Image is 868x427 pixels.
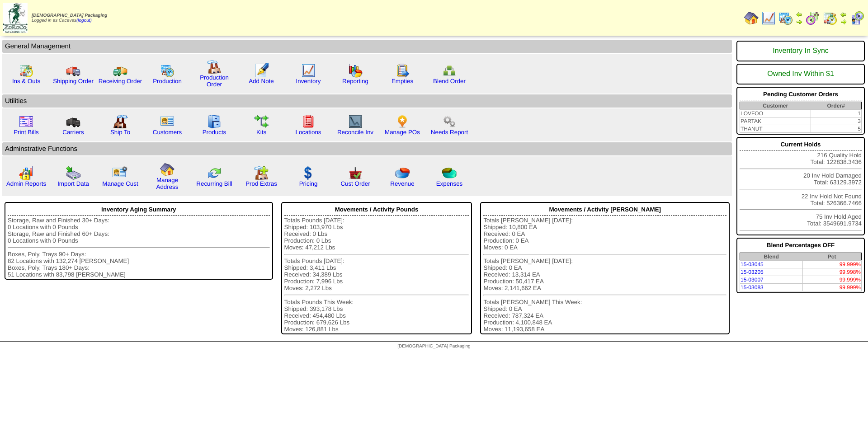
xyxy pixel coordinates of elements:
td: 99.999% [802,284,861,291]
img: customers.gif [160,114,175,129]
img: zoroco-logo-small.webp [3,3,28,33]
img: import.gif [66,166,80,180]
th: Pct [802,253,861,261]
td: PARTAK [740,117,811,125]
a: Inventory [296,78,321,84]
div: Movements / Activity Pounds [284,204,469,216]
img: workflow.png [442,114,457,129]
img: calendarprod.gif [778,11,793,25]
img: truck.gif [66,63,80,78]
td: 1 [811,110,861,117]
a: Prod Extras [245,180,277,187]
div: Inventory In Sync [740,42,862,60]
a: Products [203,129,226,136]
img: pie_chart2.png [442,166,457,180]
a: Admin Reports [6,180,46,187]
a: Print Bills [14,129,39,136]
th: Order# [811,102,861,110]
img: line_graph2.gif [348,114,363,129]
td: 99.998% [802,268,861,276]
a: Ins & Outs [12,78,40,84]
div: Totals Pounds [DATE]: Shipped: 103,970 Lbs Received: 0 Lbs Production: 0 Lbs Moves: 47,212 Lbs To... [284,217,469,333]
a: Recurring Bill [196,180,232,187]
img: cabinet.gif [207,114,222,129]
div: Totals [PERSON_NAME] [DATE]: Shipped: 10,800 EA Received: 0 EA Production: 0 EA Moves: 0 EA Total... [483,217,726,333]
td: 99.999% [802,261,861,268]
a: 15-03045 [741,261,764,267]
th: Customer [740,102,811,110]
a: Needs Report [431,129,468,136]
img: factory.gif [207,60,222,74]
th: Blend [740,253,803,261]
a: Import Data [57,180,89,187]
td: 3 [811,117,861,125]
td: Utilities [2,94,732,108]
a: Cust Order [340,180,370,187]
img: po.png [395,114,410,129]
a: 15-03205 [741,269,764,275]
img: graph.gif [348,63,363,78]
div: Inventory Aging Summary [8,204,270,216]
img: truck2.gif [113,63,127,78]
img: locations.gif [301,114,316,129]
div: Movements / Activity [PERSON_NAME] [483,204,726,216]
a: Locations [295,129,321,136]
td: 5 [811,125,861,133]
img: factory2.gif [113,114,127,129]
a: (logout) [76,18,92,23]
a: Kits [256,129,266,136]
img: truck3.gif [66,114,80,129]
img: cust_order.png [348,166,363,180]
div: Pending Customer Orders [740,89,862,100]
td: THANUT [740,125,811,133]
a: Revenue [390,180,414,187]
img: arrowright.gif [840,18,847,25]
a: 15-03007 [741,277,764,283]
img: calendarprod.gif [160,63,175,78]
img: arrowleft.gif [840,11,847,18]
span: [DEMOGRAPHIC_DATA] Packaging [32,13,107,18]
td: Adminstrative Functions [2,142,732,155]
div: Storage, Raw and Finished 30+ Days: 0 Locations with 0 Pounds Storage, Raw and Finished 60+ Days:... [8,217,270,278]
img: calendarblend.gif [806,11,820,25]
a: Shipping Order [53,78,94,84]
td: 99.999% [802,276,861,284]
img: managecust.png [112,166,129,180]
a: Manage Cust [102,180,138,187]
img: workorder.gif [395,63,410,78]
a: Production Order [200,74,229,88]
img: dollar.gif [301,166,316,180]
img: pie_chart.png [395,166,410,180]
span: Logged in as Caceves [32,13,107,23]
img: reconcile.gif [207,166,222,180]
img: prodextras.gif [254,166,269,180]
img: orders.gif [254,63,269,78]
img: network.png [442,63,457,78]
a: 15-03083 [741,284,764,291]
a: Manage Address [156,177,179,190]
td: General Management [2,40,732,53]
img: line_graph.gif [761,11,776,25]
a: Reconcile Inv [337,129,373,136]
img: calendarinout.gif [823,11,837,25]
img: arrowright.gif [796,18,803,25]
a: Customers [153,129,182,136]
td: LOVFOO [740,110,811,117]
span: [DEMOGRAPHIC_DATA] Packaging [397,344,470,349]
img: arrowleft.gif [796,11,803,18]
a: Pricing [299,180,318,187]
a: Manage POs [385,129,420,136]
img: invoice2.gif [19,114,33,129]
div: Owned Inv Within $1 [740,66,862,83]
a: Ship To [110,129,130,136]
div: 216 Quality Hold Total: 122838.3436 20 Inv Hold Damaged Total: 63129.3972 22 Inv Hold Not Found T... [736,137,865,235]
a: Empties [392,78,413,84]
a: Carriers [62,129,84,136]
img: home.gif [160,162,175,177]
img: calendarcustomer.gif [850,11,864,25]
a: Expenses [436,180,463,187]
a: Reporting [342,78,368,84]
img: calendarinout.gif [19,63,33,78]
a: Add Note [249,78,274,84]
img: workflow.gif [254,114,269,129]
